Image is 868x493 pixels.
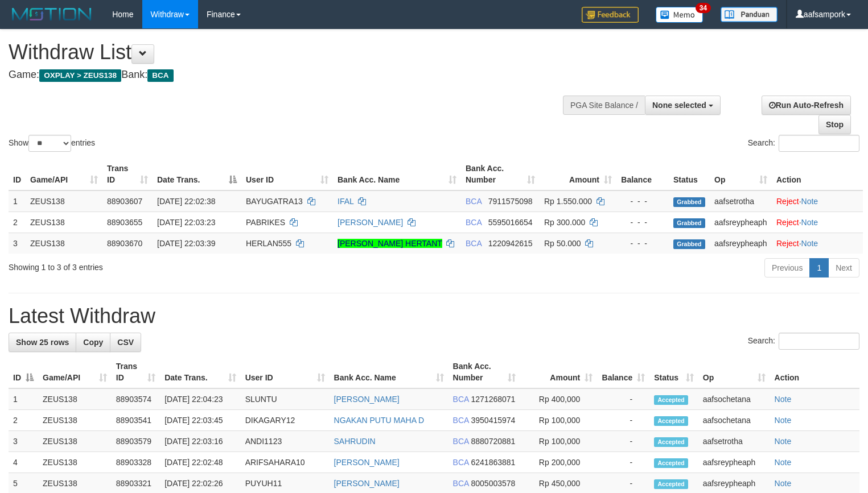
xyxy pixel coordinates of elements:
[334,458,400,467] a: [PERSON_NAME]
[775,395,792,404] a: Note
[246,218,285,227] span: PABRIKES
[147,69,173,82] span: BCA
[9,135,95,152] label: Show entries
[801,197,818,206] a: Note
[471,479,515,488] span: Copy 8005003578 to clipboard
[471,395,515,404] span: Copy 1271268071 to clipboard
[453,416,469,425] span: BCA
[775,458,792,467] a: Note
[669,158,710,190] th: Status
[107,197,142,206] span: 88903607
[241,158,333,190] th: User ID: activate to sort column ascending
[597,431,649,452] td: -
[621,217,664,228] div: - - -
[621,196,664,207] div: - - -
[772,158,863,190] th: Action
[466,239,482,248] span: BCA
[654,395,688,405] span: Accepted
[338,197,353,206] a: IFAL
[334,437,376,446] a: SAHRUDIN
[112,356,160,388] th: Trans ID: activate to sort column ascending
[828,258,859,277] a: Next
[38,410,112,431] td: ZEUS138
[26,212,102,233] td: ZEUS138
[520,388,598,410] td: Rp 400,000
[9,257,353,273] div: Showing 1 to 3 of 3 entries
[9,6,95,23] img: MOTION_logo.png
[772,233,863,254] td: ·
[582,7,639,23] img: Feedback.jpg
[241,452,330,473] td: ARIFSAHARA10
[466,218,482,227] span: BCA
[338,239,442,248] a: [PERSON_NAME] HERTANT
[597,410,649,431] td: -
[334,395,400,404] a: [PERSON_NAME]
[39,69,121,82] span: OXPLAY > ZEUS138
[721,7,778,22] img: panduan.png
[28,135,71,152] select: Showentries
[9,356,38,388] th: ID: activate to sort column descending
[698,431,770,452] td: aafsetrotha
[597,356,649,388] th: Balance: activate to sort column ascending
[649,356,698,388] th: Status: activate to sort column ascending
[471,437,515,446] span: Copy 8880720881 to clipboard
[654,437,688,447] span: Accepted
[488,218,533,227] span: Copy 5595016654 to clipboard
[654,458,688,468] span: Accepted
[520,410,598,431] td: Rp 100,000
[157,239,215,248] span: [DATE] 22:03:39
[453,395,469,404] span: BCA
[241,431,330,452] td: ANDI1123
[76,333,110,352] a: Copy
[698,452,770,473] td: aafsreypheaph
[809,258,829,277] a: 1
[102,158,153,190] th: Trans ID: activate to sort column ascending
[775,479,792,488] a: Note
[645,96,721,115] button: None selected
[764,258,810,277] a: Previous
[16,338,69,347] span: Show 25 rows
[461,158,540,190] th: Bank Acc. Number: activate to sort column ascending
[779,333,859,350] input: Search:
[621,238,664,249] div: - - -
[775,437,792,446] a: Note
[656,7,704,23] img: Button%20Memo.svg
[698,410,770,431] td: aafsochetana
[710,233,772,254] td: aafsreypheaph
[241,388,330,410] td: SLUNTU
[83,338,103,347] span: Copy
[9,69,567,81] h4: Game: Bank:
[9,212,26,233] td: 2
[652,101,706,110] span: None selected
[9,190,26,212] td: 1
[153,158,241,190] th: Date Trans.: activate to sort column descending
[748,135,859,152] label: Search:
[112,452,160,473] td: 88903328
[112,388,160,410] td: 88903574
[330,356,449,388] th: Bank Acc. Name: activate to sort column ascending
[616,158,669,190] th: Balance
[26,158,102,190] th: Game/API: activate to sort column ascending
[654,479,688,489] span: Accepted
[26,190,102,212] td: ZEUS138
[710,212,772,233] td: aafsreypheaph
[520,452,598,473] td: Rp 200,000
[38,356,112,388] th: Game/API: activate to sort column ascending
[117,338,134,347] span: CSV
[466,197,482,206] span: BCA
[818,115,851,134] a: Stop
[160,410,240,431] td: [DATE] 22:03:45
[762,96,851,115] a: Run Auto-Refresh
[544,218,585,227] span: Rp 300.000
[775,416,792,425] a: Note
[544,239,581,248] span: Rp 50.000
[9,388,38,410] td: 1
[9,305,859,328] h1: Latest Withdraw
[157,218,215,227] span: [DATE] 22:03:23
[9,410,38,431] td: 2
[110,333,141,352] a: CSV
[112,431,160,452] td: 88903579
[540,158,616,190] th: Amount: activate to sort column ascending
[9,333,76,352] a: Show 25 rows
[563,96,645,115] div: PGA Site Balance /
